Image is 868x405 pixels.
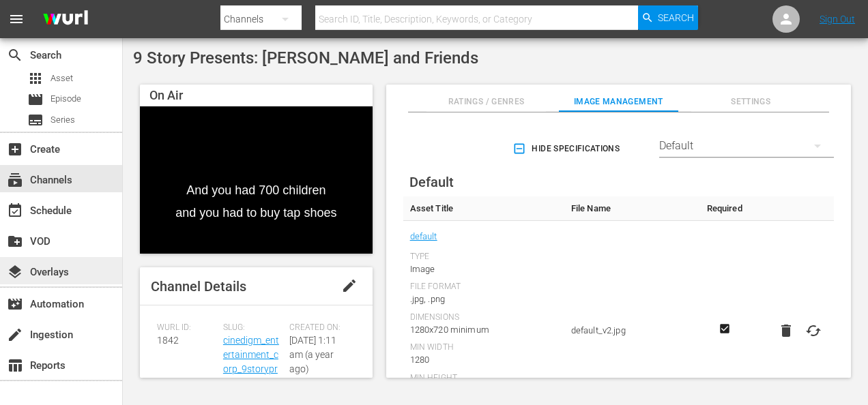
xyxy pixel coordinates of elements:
[149,88,183,102] span: On Air
[410,292,558,306] div: .jpg, .png
[27,70,44,87] span: Asset
[410,262,558,276] div: Image
[151,278,246,295] span: Channel Details
[409,174,454,190] span: Default
[410,373,558,384] div: Min Height
[333,269,366,302] button: edit
[27,112,44,128] span: Series
[33,3,98,35] img: ans4CAIJ8jUAAAAAAAAAAAAAAAAAAAAAAAAgQb4GAAAAAAAAAAAAAAAAAAAAAAAAJMjXAAAAAAAAAAAAAAAAAAAAAAAAgAT5G...
[133,48,478,67] span: 9 Story Presents: [PERSON_NAME] and Friends
[7,141,23,157] span: Create
[7,202,23,219] span: Schedule
[27,91,44,108] span: Episode
[410,323,558,337] div: 1280x720 minimum
[8,11,25,27] span: menu
[410,228,437,245] a: default
[223,322,283,333] span: Slug:
[7,327,23,343] span: Ingestion
[564,196,700,221] th: File Name
[717,322,733,335] svg: Required
[140,106,373,254] div: Video Player
[403,196,564,221] th: Asset Title
[510,130,625,168] button: Hide Specifications
[7,47,23,63] span: Search
[7,296,23,312] span: Automation
[50,92,81,106] span: Episode
[7,172,23,188] span: Channels
[157,322,216,333] span: Wurl ID:
[700,196,749,221] th: Required
[515,142,620,156] span: Hide Specifications
[7,357,23,374] span: Reports
[50,72,73,85] span: Asset
[289,322,349,333] span: Created On:
[7,233,23,250] span: VOD
[410,353,558,367] div: 1280
[410,252,558,262] div: Type
[691,95,810,109] span: Settings
[638,5,698,30] button: Search
[426,95,545,109] span: Ratings / Genres
[659,127,834,165] div: Default
[410,282,558,292] div: File Format
[410,312,558,323] div: Dimensions
[820,14,855,25] a: Sign Out
[7,264,23,280] span: Overlays
[50,113,75,127] span: Series
[341,277,358,294] span: edit
[410,342,558,353] div: Min Width
[658,5,694,30] span: Search
[559,95,678,109] span: Image Management
[289,335,336,374] span: [DATE] 1:11 am (a year ago)
[157,335,179,346] span: 1842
